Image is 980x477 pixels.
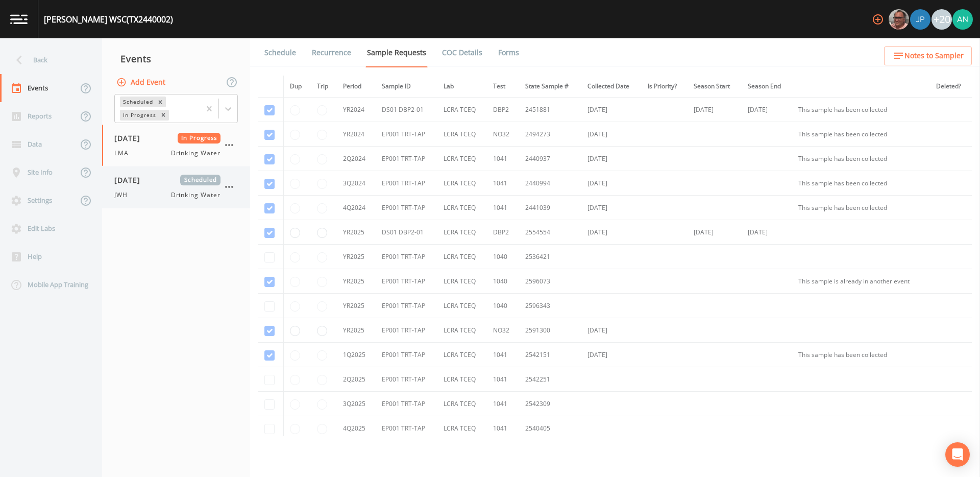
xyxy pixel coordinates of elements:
[581,122,642,147] td: [DATE]
[376,220,438,245] td: DS01 DBP2-01
[284,76,311,98] th: Dup
[437,294,487,318] td: LCRA TCEQ
[337,220,376,245] td: YR2025
[437,98,487,122] td: LCRA TCEQ
[792,343,930,367] td: This sample has been collected
[337,294,376,318] td: YR2025
[581,318,642,343] td: [DATE]
[519,343,581,367] td: 2542151
[437,76,487,98] th: Lab
[114,149,135,158] span: LMA
[904,50,964,62] span: Notes to Sampler
[519,318,581,343] td: 2591300
[337,416,376,441] td: 4Q2025
[932,9,952,30] div: +20
[437,367,487,392] td: LCRA TCEQ
[310,38,353,67] a: Recurrence
[581,196,642,220] td: [DATE]
[487,196,519,220] td: 1041
[114,190,134,200] span: JWH
[311,76,337,98] th: Trip
[519,220,581,245] td: 2554554
[337,98,376,122] td: YR2024
[581,98,642,122] td: [DATE]
[519,147,581,171] td: 2440937
[581,76,642,98] th: Collected Date
[519,294,581,318] td: 2596343
[337,318,376,343] td: YR2025
[742,98,792,122] td: [DATE]
[114,133,148,144] span: [DATE]
[171,149,220,158] span: Drinking Water
[792,171,930,196] td: This sample has been collected
[10,14,28,24] img: logo
[519,122,581,147] td: 2494273
[487,343,519,367] td: 1041
[437,122,487,147] td: LCRA TCEQ
[337,343,376,367] td: 1Q2025
[437,171,487,196] td: LCRA TCEQ
[581,343,642,367] td: [DATE]
[263,38,298,67] a: Schedule
[487,416,519,441] td: 1041
[519,416,581,441] td: 2540405
[437,318,487,343] td: LCRA TCEQ
[376,76,438,98] th: Sample ID
[376,343,438,367] td: EP001 TRT-TAP
[792,98,930,122] td: This sample has been collected
[376,269,438,294] td: EP001 TRT-TAP
[792,122,930,147] td: This sample has been collected
[376,245,438,269] td: EP001 TRT-TAP
[102,46,250,71] div: Events
[945,442,970,467] div: Open Intercom Messenger
[952,9,973,30] img: c76c074581486bce1c0cbc9e29643337
[792,269,930,294] td: This sample is already in another event
[440,38,484,67] a: COC Details
[742,220,792,245] td: [DATE]
[487,245,519,269] td: 1040
[581,147,642,171] td: [DATE]
[114,73,169,92] button: Add Event
[487,147,519,171] td: 1041
[365,38,428,67] a: Sample Requests
[487,367,519,392] td: 1041
[376,392,438,416] td: EP001 TRT-TAP
[688,220,742,245] td: [DATE]
[437,416,487,441] td: LCRA TCEQ
[376,122,438,147] td: EP001 TRT-TAP
[437,147,487,171] td: LCRA TCEQ
[376,416,438,441] td: EP001 TRT-TAP
[487,220,519,245] td: DBP2
[337,196,376,220] td: 4Q2024
[519,367,581,392] td: 2542251
[337,269,376,294] td: YR2025
[155,97,166,107] div: Remove Scheduled
[178,133,221,144] span: In Progress
[376,294,438,318] td: EP001 TRT-TAP
[437,220,487,245] td: LCRA TCEQ
[581,171,642,196] td: [DATE]
[487,294,519,318] td: 1040
[120,110,158,121] div: In Progress
[376,367,438,392] td: EP001 TRT-TAP
[376,98,438,122] td: DS01 DBP2-01
[487,269,519,294] td: 1040
[376,147,438,171] td: EP001 TRT-TAP
[171,190,220,200] span: Drinking Water
[487,98,519,122] td: DBP2
[497,38,521,67] a: Forms
[792,147,930,171] td: This sample has been collected
[376,171,438,196] td: EP001 TRT-TAP
[44,13,173,26] div: [PERSON_NAME] WSC (TX2440002)
[158,110,169,121] div: Remove In Progress
[910,9,931,30] div: Joshua gere Paul
[742,76,792,98] th: Season End
[337,147,376,171] td: 2Q2024
[437,245,487,269] td: LCRA TCEQ
[114,175,148,185] span: [DATE]
[910,9,930,30] img: 41241ef155101aa6d92a04480b0d0000
[519,392,581,416] td: 2542309
[688,76,742,98] th: Season Start
[337,76,376,98] th: Period
[437,196,487,220] td: LCRA TCEQ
